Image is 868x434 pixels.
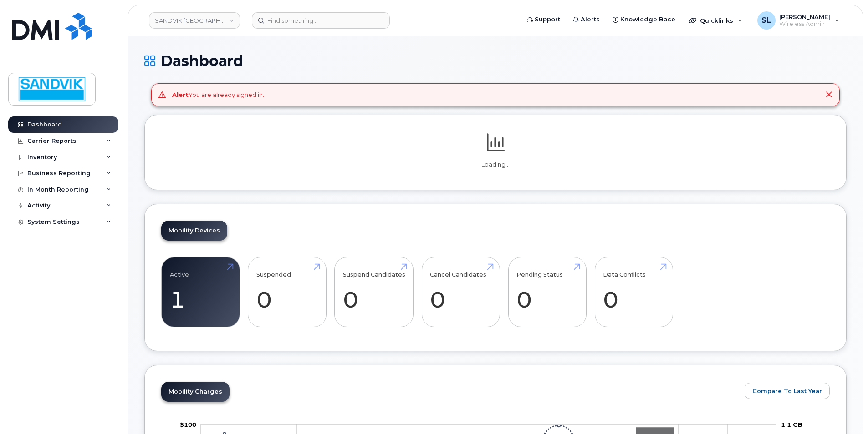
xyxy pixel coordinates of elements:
a: Active 1 [170,262,231,322]
button: Compare To Last Year [745,383,830,399]
a: Cancel Candidates 0 [430,262,491,322]
a: Pending Status 0 [516,262,578,322]
strong: Alert [172,91,189,98]
h1: Dashboard [144,53,847,69]
span: Compare To Last Year [752,387,822,395]
a: Mobility Devices [161,221,227,241]
a: Data Conflicts 0 [603,262,664,322]
tspan: 1.1 GB [781,421,802,428]
p: Loading... [161,161,830,169]
tspan: $100 [180,421,196,428]
g: $0 [180,421,196,428]
a: Suspend Candidates 0 [343,262,405,322]
a: Suspended 0 [256,262,318,322]
a: Mobility Charges [161,382,230,402]
div: You are already signed in. [172,91,264,99]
